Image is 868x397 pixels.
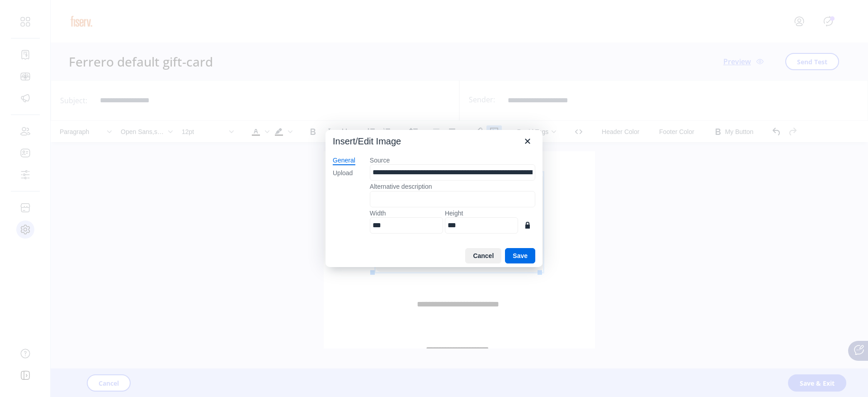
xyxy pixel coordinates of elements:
button: Constrain proportions [520,217,535,233]
div: Insert/Edit Image [333,135,401,147]
button: Save [505,248,535,263]
label: Alternative description [370,182,535,191]
div: Upload [333,169,353,178]
label: Source [370,156,535,164]
button: Cancel [465,248,501,263]
label: Height [445,209,518,217]
button: Close [520,134,535,149]
div: General [333,156,355,165]
label: Width [370,209,443,217]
